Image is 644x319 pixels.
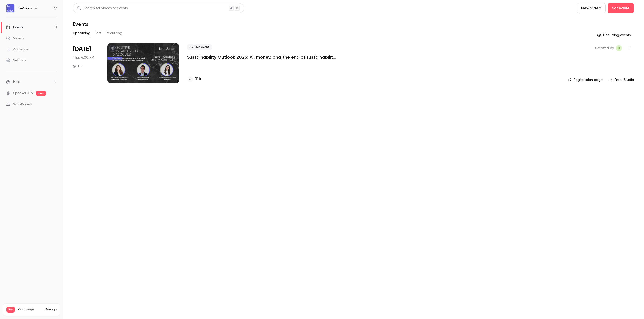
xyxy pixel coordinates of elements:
[6,307,15,313] span: Pro
[6,36,24,41] div: Videos
[73,64,82,68] div: 1 h
[618,45,620,51] span: IK
[595,45,614,51] span: Created by
[595,31,634,39] button: Recurring events
[187,76,201,82] a: 116
[6,58,26,63] div: Settings
[73,55,94,60] span: Thu, 4:00 PM
[13,79,20,85] span: Help
[6,4,14,12] img: beSirius
[73,29,90,37] button: Upcoming
[568,77,603,82] a: Registration page
[6,25,23,30] div: Events
[45,308,57,312] a: Manage
[608,3,634,13] button: Schedule
[187,44,212,50] span: Live event
[13,91,33,96] a: SpeakerHub
[6,79,57,85] li: help-dropdown-opener
[616,45,622,51] span: Irina Kuzminykh
[187,54,338,60] a: Sustainability Outlook 2025: AI, money, and the end of sustainability as we knew it
[13,102,32,107] span: What's new
[195,76,201,82] h4: 116
[73,21,88,27] h1: Events
[106,29,123,37] button: Recurring
[609,77,634,82] a: Enter Studio
[577,3,606,13] button: New video
[94,29,102,37] button: Past
[18,308,42,312] span: Plan usage
[6,47,28,52] div: Audience
[73,43,99,83] div: Oct 2 Thu, 4:00 PM (Europe/Amsterdam)
[73,45,91,53] span: [DATE]
[36,91,46,96] span: new
[19,6,32,11] h6: beSirius
[77,6,128,11] div: Search for videos or events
